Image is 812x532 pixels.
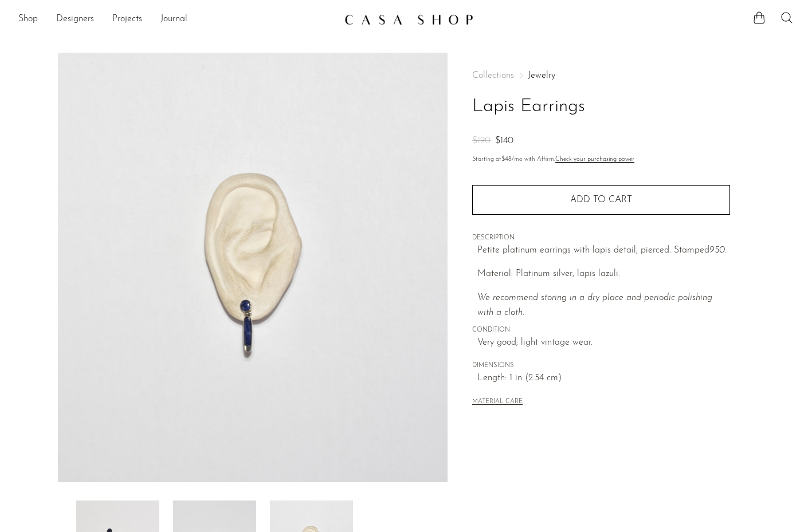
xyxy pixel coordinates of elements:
[112,12,142,27] a: Projects
[555,156,634,163] a: Check your purchasing power - Learn more about Affirm Financing (opens in modal)
[528,71,555,80] a: Jewelry
[477,243,730,258] p: Petite platinum earrings with lapis detail, pierced. Stamped
[501,156,512,163] span: $48
[570,195,632,206] span: Add to cart
[18,10,335,29] ul: NEW HEADER MENU
[477,293,712,317] em: We recommend storing in a dry place and periodic polishing with a cloth.
[472,71,514,80] span: Collections
[709,246,727,255] em: 950.
[472,71,730,80] nav: Breadcrumbs
[472,233,730,243] span: DESCRIPTION
[472,136,491,145] span: $190
[472,361,730,371] span: DIMENSIONS
[472,325,730,336] span: CONDITION
[18,12,38,27] a: Shop
[472,155,730,165] p: Starting at /mo with Affirm.
[472,92,730,121] h1: Lapis Earrings
[477,371,730,386] span: Length: 1 in (2.54 cm)
[160,12,187,27] a: Journal
[495,136,513,145] span: $140
[472,398,523,407] button: MATERIAL CARE
[58,53,448,482] img: Lapis Earrings
[18,10,335,29] nav: Desktop navigation
[472,185,730,215] button: Add to cart
[477,267,730,282] p: Material: Platinum silver, lapis lazuli.
[56,12,94,27] a: Designers
[477,336,730,350] span: Very good; light vintage wear.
